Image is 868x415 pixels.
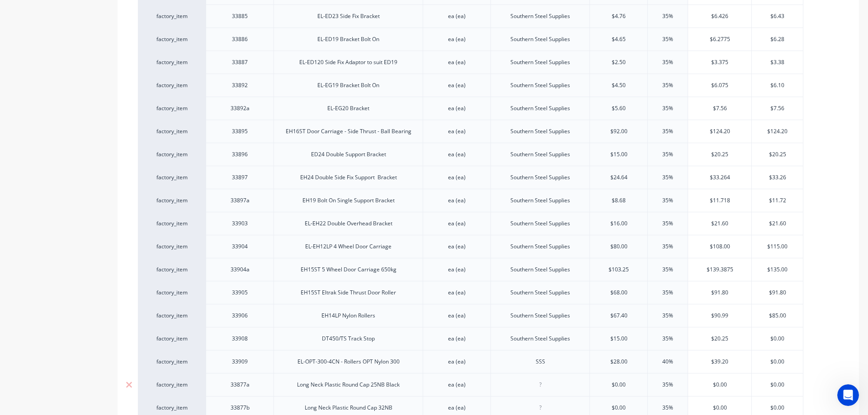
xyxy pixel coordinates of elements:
div: Long Neck Plastic Round Cap 32NB [297,402,400,414]
div: factory_item33886EL-ED19 Bracket Bolt Onea (ea)Southern Steel Supplies$4.6535%$6.2775$6.28 [138,28,803,51]
div: $28.00 [590,350,647,373]
div: ea (ea) [434,264,480,275]
div: ea (ea) [434,195,480,206]
div: factory_item [147,404,197,412]
div: $0.00 [590,373,647,396]
p: Active [44,11,62,20]
div: factory_item33895EH16ST Door Carriage - Side Thrust - Ball Bearingea (ea)Southern Steel Supplies$... [138,120,803,143]
div: factory_item33908DT450/TS Track Stopea (ea)Southern Steel Supplies$15.0035%$20.25$0.00 [138,327,803,350]
div: factory_item33906EH14LP Nylon Rollersea (ea)Southern Steel Supplies$67.4035%$90.99$85.00 [138,304,803,327]
div: 35% [645,28,690,51]
div: EL-EH12LP 4 Wheel Door Carriage [298,241,399,252]
div: Caitlin says… [7,251,174,315]
div: ea (ea) [434,356,480,368]
div: 33897 [217,172,263,183]
div: factory_item [147,35,197,43]
div: ea (ea) [434,241,480,252]
div: factory_item [147,127,197,135]
button: Home [142,4,159,21]
div: Southern Steel Supplies [503,333,577,345]
div: EH15ST Eltrak Side Thrust Door Roller [293,287,403,298]
div: 35% [645,281,690,304]
div: 35% [645,304,690,327]
div: Southern Steel Supplies [503,172,577,183]
button: Gif picker [43,296,50,303]
button: Start recording [57,296,65,303]
div: 35% [645,97,690,120]
div: $67.40 [590,304,647,327]
div: 33909 [217,356,263,368]
div: Caitlin says… [7,168,174,251]
div: $6.10 [752,74,803,97]
div: ea (ea) [434,379,480,391]
div: 33904 [217,241,263,252]
div: EL-EG20 Bracket [320,103,377,114]
div: factory_item [147,289,197,297]
div: 35% [645,120,690,143]
div: factory_item [147,312,197,320]
div: EL-OPT-300-4CN - Rollers OPT Nylon 300 [290,356,407,368]
div: Southern Steel Supplies [503,126,577,137]
div: factory_item33904EL-EH12LP 4 Wheel Door Carriageea (ea)Southern Steel Supplies$80.0035%$108.00$11... [138,235,803,258]
div: ea (ea) [434,149,480,160]
div: Southern Steel Supplies [503,56,577,68]
div: 33896 [217,149,263,160]
div: 33892 [217,79,263,91]
div: $3.38 [752,51,803,74]
div: ea (ea) [434,402,480,414]
div: $91.80 [752,281,803,304]
div: $11.72 [752,189,803,212]
div: 35% [645,189,690,212]
div: Close [159,4,175,20]
div: EL-ED120 Side Fix Adaptor to suit ED19 [292,56,405,68]
div: 33897a [217,195,263,206]
div: factory_item33877aLong Neck Plastic Round Cap 25NB Blackea (ea)$0.0035%$0.00$0.00 [138,373,803,396]
div: 40% [645,350,690,373]
div: EL-EH22 Double Overhead Bracket [297,218,400,229]
img: Profile image for Maricar [26,5,40,19]
div: ea (ea) [434,126,480,137]
div: factory_item33897aEH19 Bolt On Single Support Bracketea (ea)Southern Steel Supplies$8.6835%$11.71... [138,189,803,212]
div: Southern Steel Supplies [503,310,577,322]
div: EL-ED19 Bracket Bolt On [310,33,387,45]
div: 35% [645,212,690,235]
div: 33877b [217,402,263,414]
div: $33.264 [688,166,751,189]
div: factory_item33885EL-ED23 Side Fix Bracketea (ea)Southern Steel Supplies$4.7635%$6.426$6.43 [138,5,803,28]
div: $33.26 [752,166,803,189]
div: Southern Steel Supplies [503,218,577,229]
div: Long Neck Plastic Round Cap 25NB Black [290,379,407,391]
div: $20.25 [688,143,751,166]
div: $139.3875 [688,258,751,281]
div: factory_item [147,381,197,389]
div: EH19 Bolt On Single Support Bracket [295,195,402,206]
div: 33885 [217,10,263,22]
div: factory_item [147,81,197,89]
div: $91.80 [688,281,751,304]
div: Hi [PERSON_NAME], the pricing seems to be reverting and the margin might be causing the issue. Ar... [14,30,141,75]
div: $4.50 [590,74,647,97]
div: Southern Steel Supplies [503,195,577,206]
div: $4.76 [590,5,647,28]
div: $15.00 [590,143,647,166]
div: factory_item33892aEL-EG20 Bracketea (ea)Southern Steel Supplies$5.6035%$7.56$7.56 [138,97,803,120]
div: ea (ea) [434,79,480,91]
div: $0.00 [752,327,803,350]
div: ED24 Double Support Bracket [304,149,393,160]
div: $68.00 [590,281,647,304]
div: 33892a [217,103,263,114]
div: factory_item33905EH15ST Eltrak Side Thrust Door Rollerea (ea)Southern Steel Supplies$68.0035%$91.... [138,281,803,304]
textarea: Message… [8,277,173,292]
div: 35% [645,327,690,350]
div: $7.56 [688,97,751,120]
div: 33905 [217,287,263,298]
button: Upload attachment [14,296,21,303]
div: $21.60 [688,212,751,235]
div: $3.375 [688,51,751,74]
div: $6.426 [688,5,751,28]
div: ea (ea) [434,310,480,322]
div: factory_item [147,173,197,182]
div: 33895 [217,126,263,137]
div: EL-EG19 Bracket Bolt On [310,79,387,91]
div: EL-ED23 Side Fix Bracket [310,10,387,22]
